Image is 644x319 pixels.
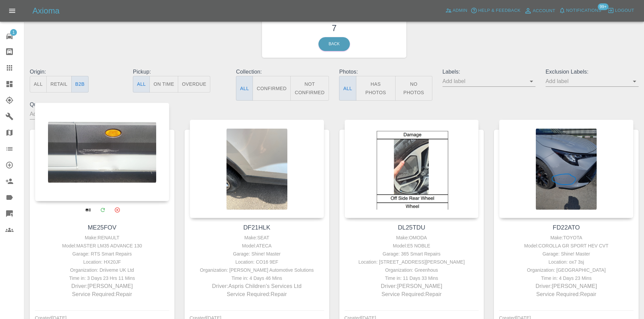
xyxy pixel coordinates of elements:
[346,242,477,250] div: Model: E5 NOBLE
[453,7,468,15] span: Admin
[110,203,124,217] button: Archive
[191,266,323,274] div: Organization: [PERSON_NAME] Automotive Solutions
[37,250,168,258] div: Garage: RTS Smart Repairs
[346,250,477,258] div: Garage: 365 Smart Repairs
[553,224,580,231] a: FD22ATO
[501,290,632,298] p: Service Required: Repair
[253,76,290,101] button: Confirmed
[133,76,150,92] button: All
[443,76,525,86] input: Add label
[191,282,323,290] p: Driver: Aspris Children's Services Ltd
[10,29,17,36] span: 1
[501,258,632,266] div: Location: ox7 3sj
[236,68,329,76] p: Collection:
[566,7,601,15] span: Notifications
[522,5,557,16] a: Account
[557,5,603,16] button: Notifications
[346,258,477,266] div: Location: [STREET_ADDRESS][PERSON_NAME]
[243,224,270,231] a: DF21HLK
[191,242,323,250] div: Model: ATECA
[356,76,396,101] button: Has Photos
[339,68,432,76] p: Photos:
[133,68,226,76] p: Pickup:
[37,234,168,242] div: Make: RENAULT
[501,274,632,282] div: Time in: 4 Days 23 Mins
[191,274,323,282] div: Time in: 4 Days 46 Mins
[30,101,123,109] p: Quoters:
[533,7,555,15] span: Account
[191,290,323,298] p: Service Required: Repair
[478,7,520,15] span: Help & Feedback
[598,3,609,10] span: 99+
[527,77,536,86] button: Open
[236,76,253,101] button: All
[606,5,636,16] button: Logout
[501,250,632,258] div: Garage: Shine! Master
[615,7,634,15] span: Logout
[30,76,47,92] button: All
[318,37,350,51] a: Back
[346,282,477,290] p: Driver: [PERSON_NAME]
[32,5,59,16] h5: Axioma
[469,5,522,16] button: Help & Feedback
[501,234,632,242] div: Make: TOYOTA
[501,282,632,290] p: Driver: [PERSON_NAME]
[149,76,178,92] button: On Time
[444,5,469,16] a: Admin
[290,76,329,101] button: Not Confirmed
[339,76,356,101] button: All
[30,109,113,119] input: Add quoter
[346,266,477,274] div: Organization: Greenhous
[191,234,323,242] div: Make: SEAT
[81,203,95,217] a: View
[398,224,425,231] a: DL25TDU
[443,68,535,76] p: Labels:
[46,76,71,92] button: Retail
[395,76,432,101] button: No Photos
[546,68,639,76] p: Exclusion Labels:
[346,234,477,242] div: Make: OMODA
[346,290,477,298] p: Service Required: Repair
[267,22,402,34] h3: 7
[191,250,323,258] div: Garage: Shine! Master
[630,77,639,86] button: Open
[96,203,110,217] a: Modify
[191,258,323,266] div: Location: CO16 9EF
[178,76,210,92] button: Overdue
[30,68,123,76] p: Origin:
[346,274,477,282] div: Time in: 11 Days 33 Mins
[546,76,628,86] input: Add label
[37,258,168,266] div: Location: HX20JF
[37,282,168,290] p: Driver: [PERSON_NAME]
[37,274,168,282] div: Time in: 3 Days 23 Hrs 11 Mins
[37,266,168,274] div: Organization: Driiveme UK Ltd
[37,290,168,298] p: Service Required: Repair
[501,266,632,274] div: Organization: [GEOGRAPHIC_DATA]
[37,242,168,250] div: Model: MASTER LM35 ADVANCE 130
[501,242,632,250] div: Model: COROLLA GR SPORT HEV CVT
[71,76,89,92] button: B2B
[4,3,20,19] button: Open drawer
[88,224,116,231] a: ME25FOV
